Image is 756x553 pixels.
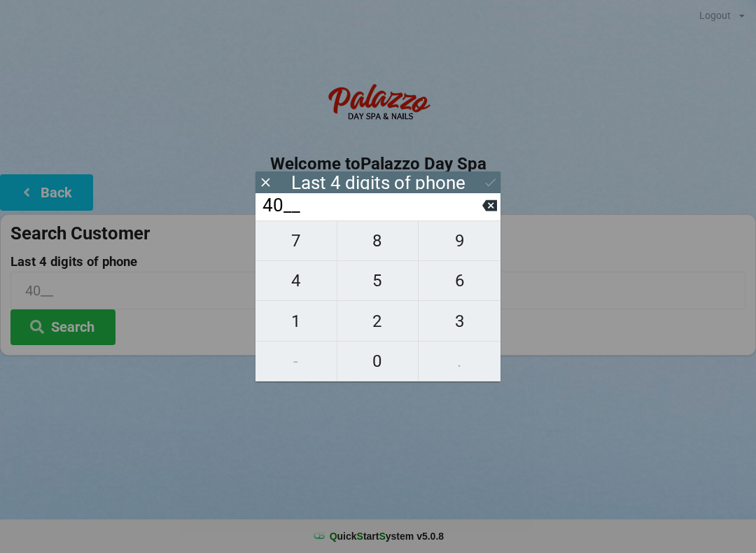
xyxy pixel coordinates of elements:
[337,342,419,381] button: 0
[419,266,500,295] span: 6
[337,220,419,261] button: 8
[337,301,419,341] button: 2
[291,176,465,190] div: Last 4 digits of phone
[419,301,500,341] button: 3
[337,266,419,295] span: 5
[255,307,337,336] span: 1
[419,261,500,301] button: 6
[419,307,500,336] span: 3
[419,226,500,255] span: 9
[419,220,500,261] button: 9
[255,226,337,255] span: 7
[255,261,337,301] button: 4
[337,261,419,301] button: 5
[337,307,419,336] span: 2
[255,301,337,341] button: 1
[255,220,337,261] button: 7
[337,226,419,255] span: 8
[255,266,337,295] span: 4
[337,346,419,376] span: 0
